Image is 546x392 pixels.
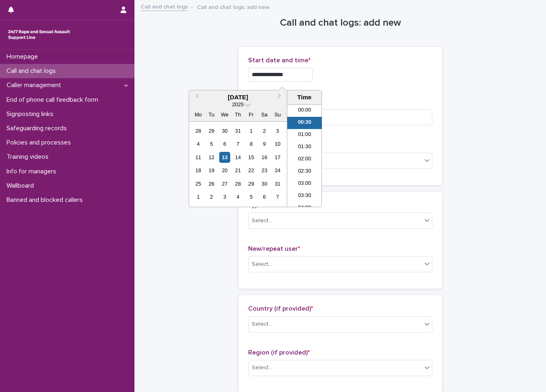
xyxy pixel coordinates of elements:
[246,109,257,120] div: Fr
[219,165,230,176] div: Choose Wednesday, 20 August 2025
[193,138,204,149] div: Choose Monday, 4 August 2025
[189,94,287,101] div: [DATE]
[287,190,322,202] li: 03:30
[248,57,310,64] span: Start date and time
[193,178,204,189] div: Choose Monday, 25 August 2025
[193,165,204,176] div: Choose Monday, 18 August 2025
[7,26,72,43] img: rhQMoQhaT3yELyF149Cw
[192,124,284,204] div: month 2025-08
[206,191,217,202] div: Choose Tuesday, 2 September 2025
[259,165,270,176] div: Choose Saturday, 23 August 2025
[246,178,257,189] div: Choose Friday, 29 August 2025
[3,168,63,175] p: Info for managers
[206,178,217,189] div: Choose Tuesday, 26 August 2025
[259,178,270,189] div: Choose Saturday, 30 August 2025
[3,196,89,204] p: Banned and blocked callers
[272,125,283,136] div: Choose Sunday, 3 August 2025
[246,191,257,202] div: Choose Friday, 5 September 2025
[3,125,73,132] p: Safeguarding records
[232,191,243,202] div: Choose Thursday, 4 September 2025
[287,117,322,129] li: 00:30
[3,110,60,118] p: Signposting links
[287,141,322,153] li: 01:30
[206,152,217,163] div: Choose Tuesday, 12 August 2025
[193,191,204,202] div: Choose Monday, 1 September 2025
[259,125,270,136] div: Choose Saturday, 2 August 2025
[3,182,40,190] p: Wallboard
[246,125,257,136] div: Choose Friday, 1 August 2025
[287,153,322,166] li: 02:00
[193,109,204,120] div: Mo
[289,94,319,101] div: Time
[259,152,270,163] div: Choose Saturday, 16 August 2025
[246,165,257,176] div: Choose Friday, 22 August 2025
[232,101,244,107] span: 2025
[272,165,283,176] div: Choose Sunday, 24 August 2025
[252,217,272,225] div: Select...
[252,260,272,269] div: Select...
[272,152,283,163] div: Choose Sunday, 17 August 2025
[287,166,322,178] li: 02:30
[197,2,270,11] p: Call and chat logs: add new
[252,320,272,328] div: Select...
[232,152,243,163] div: Choose Thursday, 14 August 2025
[248,245,300,252] span: New/repeat user
[232,165,243,176] div: Choose Thursday, 21 August 2025
[287,129,322,141] li: 01:00
[190,91,203,104] button: Previous Month
[3,53,44,61] p: Homepage
[219,138,230,149] div: Choose Wednesday, 6 August 2025
[259,109,270,120] div: Sa
[287,105,322,117] li: 00:00
[248,349,310,356] span: Region (if provided)
[3,81,68,89] p: Caller management
[219,125,230,136] div: Choose Wednesday, 30 July 2025
[193,152,204,163] div: Choose Monday, 11 August 2025
[206,125,217,136] div: Choose Tuesday, 29 July 2025
[272,191,283,202] div: Choose Sunday, 7 September 2025
[246,152,257,163] div: Choose Friday, 15 August 2025
[232,138,243,149] div: Choose Thursday, 7 August 2025
[206,138,217,149] div: Choose Tuesday, 5 August 2025
[219,109,230,120] div: We
[206,165,217,176] div: Choose Tuesday, 19 August 2025
[259,138,270,149] div: Choose Saturday, 9 August 2025
[259,191,270,202] div: Choose Saturday, 6 September 2025
[232,178,243,189] div: Choose Thursday, 28 August 2025
[193,125,204,136] div: Choose Monday, 28 July 2025
[3,139,77,147] p: Policies and processes
[219,191,230,202] div: Choose Wednesday, 3 September 2025
[232,125,243,136] div: Choose Thursday, 31 July 2025
[274,91,287,104] button: Next Month
[206,109,217,120] div: Tu
[238,17,442,29] h1: Call and chat logs: add new
[248,305,313,312] span: Country (if provided)
[3,153,55,161] p: Training videos
[287,178,322,190] li: 03:00
[272,178,283,189] div: Choose Sunday, 31 August 2025
[3,96,105,104] p: End of phone call feedback form
[232,109,243,120] div: Th
[272,138,283,149] div: Choose Sunday, 10 August 2025
[272,109,283,120] div: Su
[287,202,322,215] li: 04:00
[3,67,62,75] p: Call and chat logs
[246,138,257,149] div: Choose Friday, 8 August 2025
[252,364,272,372] div: Select...
[219,152,230,163] div: Choose Wednesday, 13 August 2025
[219,178,230,189] div: Choose Wednesday, 27 August 2025
[141,2,188,11] a: Call and chat logs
